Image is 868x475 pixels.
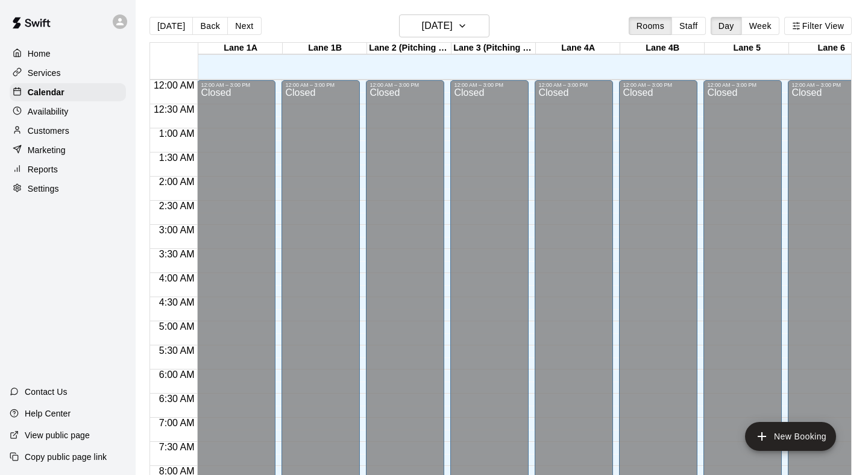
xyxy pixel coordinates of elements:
[367,43,451,54] div: Lane 2 (Pitching Only)
[454,82,525,88] div: 12:00 AM – 3:00 PM
[156,177,198,187] span: 2:00 AM
[629,17,672,35] button: Rooms
[151,80,198,90] span: 12:00 AM
[10,122,126,140] a: Customers
[156,418,198,428] span: 7:00 AM
[741,17,779,35] button: Week
[149,17,193,35] button: [DATE]
[370,82,441,88] div: 12:00 AM – 3:00 PM
[10,83,126,101] a: Calendar
[10,64,126,82] a: Services
[156,225,198,235] span: 3:00 AM
[28,105,69,118] p: Availability
[784,17,852,35] button: Filter View
[156,201,198,211] span: 2:30 AM
[10,180,126,198] a: Settings
[623,82,694,88] div: 12:00 AM – 3:00 PM
[705,43,789,54] div: Lane 5
[538,82,609,88] div: 12:00 AM – 3:00 PM
[711,17,742,35] button: Day
[791,82,863,88] div: 12:00 AM – 3:00 PM
[156,370,198,380] span: 6:00 AM
[10,45,126,63] a: Home
[28,48,51,60] p: Home
[156,153,198,163] span: 1:30 AM
[745,422,836,451] button: add
[156,273,198,283] span: 4:00 AM
[25,386,68,398] p: Contact Us
[156,249,198,259] span: 3:30 AM
[399,14,489,37] button: [DATE]
[28,163,58,175] p: Reports
[28,183,59,195] p: Settings
[536,43,620,54] div: Lane 4A
[422,17,453,34] h6: [DATE]
[198,43,283,54] div: Lane 1A
[707,82,778,88] div: 12:00 AM – 3:00 PM
[25,451,107,463] p: Copy public page link
[151,104,198,115] span: 12:30 AM
[156,297,198,307] span: 4:30 AM
[285,82,356,88] div: 12:00 AM – 3:00 PM
[156,345,198,356] span: 5:30 AM
[156,442,198,452] span: 7:30 AM
[10,141,126,159] a: Marketing
[283,43,367,54] div: Lane 1B
[156,394,198,404] span: 6:30 AM
[28,144,66,156] p: Marketing
[28,125,69,137] p: Customers
[28,67,61,79] p: Services
[10,102,126,121] a: Availability
[156,128,198,139] span: 1:00 AM
[156,321,198,332] span: 5:00 AM
[10,160,126,178] a: Reports
[192,17,228,35] button: Back
[227,17,261,35] button: Next
[28,86,64,98] p: Calendar
[25,429,90,441] p: View public page
[201,82,272,88] div: 12:00 AM – 3:00 PM
[25,407,71,420] p: Help Center
[451,43,536,54] div: Lane 3 (Pitching Only)
[620,43,705,54] div: Lane 4B
[671,17,706,35] button: Staff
